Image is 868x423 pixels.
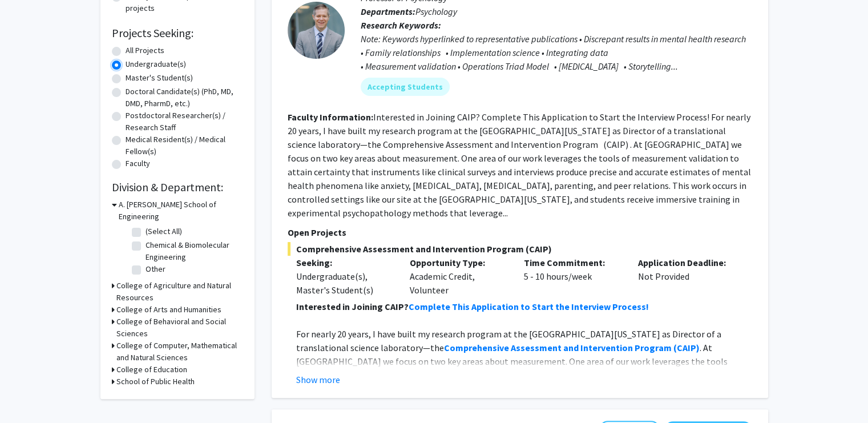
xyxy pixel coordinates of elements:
[296,301,409,312] strong: Interested in Joining CAIP?
[116,316,243,340] h3: College of Behavioral and Social Sciences
[116,364,187,376] h3: College of Education
[288,111,373,123] b: Faculty Information:
[638,256,735,269] p: Application Deadline:
[126,134,243,158] label: Medical Resident(s) / Medical Fellow(s)
[444,342,700,353] a: Comprehensive Assessment and Intervention Program (CAIP)
[288,225,752,239] p: Open Projects
[126,45,164,57] label: All Projects
[116,376,195,388] h3: School of Public Health
[296,373,340,386] button: Show more
[146,263,165,275] label: Other
[401,256,515,297] div: Academic Credit, Volunteer
[126,72,193,84] label: Master's Student(s)
[361,78,450,96] mat-chip: Accepting Students
[119,199,243,223] h3: A. [PERSON_NAME] School of Engineering
[409,301,649,312] a: Complete This Application to Start the Interview Process!
[116,340,243,364] h3: College of Computer, Mathematical and Natural Sciences
[126,86,243,110] label: Doctoral Candidate(s) (PhD, MD, DMD, PharmD, etc.)
[515,256,629,297] div: 5 - 10 hours/week
[524,256,621,269] p: Time Commitment:
[112,180,243,194] h2: Division & Department:
[361,6,415,17] b: Departments:
[361,32,752,73] div: Note: Keywords hyperlinked to representative publications • Discrepant results in mental health r...
[112,26,243,40] h2: Projects Seeking:
[126,58,186,70] label: Undergraduate(s)
[146,239,240,263] label: Chemical & Biomolecular Engineering
[116,280,243,304] h3: College of Agriculture and Natural Resources
[415,6,457,17] span: Psychology
[296,256,393,269] p: Seeking:
[146,225,182,237] label: (Select All)
[116,304,221,316] h3: College of Arts and Humanities
[288,242,752,256] span: Comprehensive Assessment and Intervention Program (CAIP)
[126,158,150,170] label: Faculty
[9,372,49,414] iframe: Chat
[444,342,672,353] strong: Comprehensive Assessment and Intervention Program
[296,269,393,297] div: Undergraduate(s), Master's Student(s)
[410,256,507,269] p: Opportunity Type:
[673,342,700,353] strong: (CAIP)
[629,256,744,297] div: Not Provided
[288,111,751,219] fg-read-more: Interested in Joining CAIP? Complete This Application to Start the Interview Process! For nearly ...
[361,19,441,31] b: Research Keywords:
[126,110,243,134] label: Postdoctoral Researcher(s) / Research Staff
